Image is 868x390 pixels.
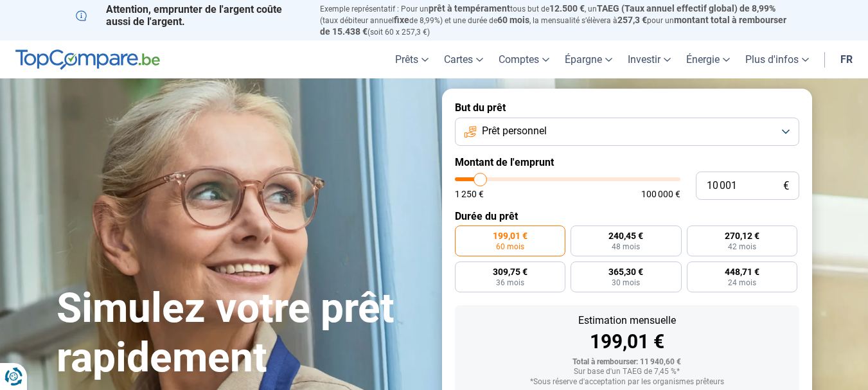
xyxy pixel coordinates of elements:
a: Comptes [491,40,557,78]
a: Investir [620,40,678,78]
img: TopCompare [15,49,160,70]
span: 42 mois [728,243,756,251]
span: 257,3 € [617,15,647,25]
button: Prêt personnel [455,118,799,146]
span: 365,30 € [608,267,643,276]
a: Plus d'infos [738,40,817,78]
span: 36 mois [496,279,524,287]
span: 448,71 € [725,267,759,276]
span: fixe [394,15,409,25]
span: 30 mois [612,279,640,287]
label: But du prêt [455,102,799,114]
span: Prêt personnel [482,124,547,138]
a: Prêts [387,40,436,78]
a: Cartes [436,40,491,78]
span: 309,75 € [493,267,527,276]
span: 60 mois [496,243,524,251]
span: TAEG (Taux annuel effectif global) de 8,99% [597,3,775,13]
span: 48 mois [612,243,640,251]
span: 100 000 € [641,190,680,199]
div: Total à rembourser: 11 940,60 € [465,358,789,367]
a: Épargne [557,40,620,78]
a: Énergie [678,40,738,78]
span: montant total à rembourser de 15.438 € [320,15,786,37]
h1: Simulez votre prêt rapidement [57,284,427,383]
div: *Sous réserve d'acceptation par les organismes prêteurs [465,378,789,387]
p: Attention, emprunter de l'argent coûte aussi de l'argent. [76,3,305,28]
span: 12.500 € [549,3,585,13]
div: Estimation mensuelle [465,315,789,326]
span: 60 mois [497,15,529,25]
span: 270,12 € [725,231,759,240]
span: prêt à tempérament [429,3,510,13]
label: Montant de l'emprunt [455,156,799,168]
div: 199,01 € [465,332,789,351]
a: fr [833,40,860,78]
span: € [783,181,789,191]
span: 24 mois [728,279,756,287]
div: Sur base d'un TAEG de 7,45 %* [465,368,789,377]
span: 1 250 € [455,190,484,199]
span: 199,01 € [493,231,527,240]
span: 240,45 € [608,231,643,240]
p: Exemple représentatif : Pour un tous but de , un (taux débiteur annuel de 8,99%) et une durée de ... [320,3,793,37]
label: Durée du prêt [455,210,799,222]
